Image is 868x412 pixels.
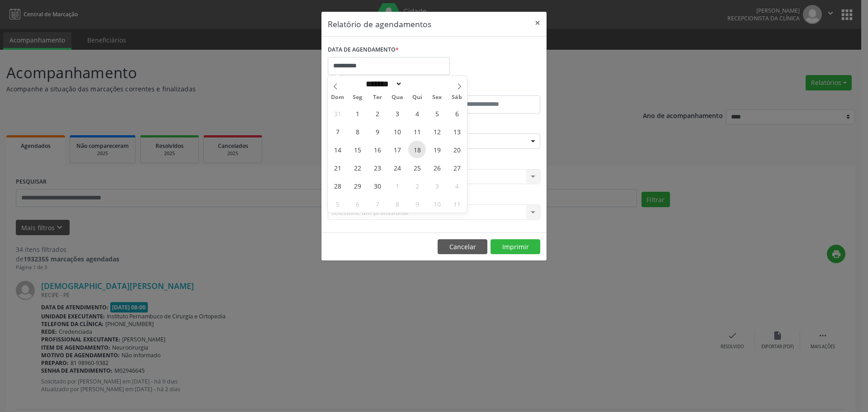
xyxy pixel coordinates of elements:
[388,177,406,194] span: Outubro 1, 2025
[448,195,466,213] span: Outubro 11, 2025
[368,141,386,158] span: Setembro 16, 2025
[448,104,466,122] span: Setembro 6, 2025
[388,195,406,213] span: Outubro 8, 2025
[448,141,466,158] span: Setembro 20, 2025
[428,104,446,122] span: Setembro 5, 2025
[408,104,426,122] span: Setembro 4, 2025
[448,159,466,176] span: Setembro 27, 2025
[491,239,540,255] button: Imprimir
[328,18,431,30] h5: Relatório de agendamentos
[388,104,406,122] span: Setembro 3, 2025
[408,177,426,194] span: Outubro 2, 2025
[349,195,366,213] span: Outubro 6, 2025
[363,79,402,89] select: Month
[427,95,447,100] span: Sex
[328,43,399,57] label: DATA DE AGENDAMENTO
[387,95,407,100] span: Qua
[329,123,346,140] span: Setembro 7, 2025
[447,95,467,100] span: Sáb
[329,177,346,194] span: Setembro 28, 2025
[528,12,547,34] button: Close
[368,123,386,140] span: Setembro 9, 2025
[329,159,346,176] span: Setembro 21, 2025
[349,141,366,158] span: Setembro 15, 2025
[438,239,487,255] button: Cancelar
[348,95,368,100] span: Seg
[368,104,386,122] span: Setembro 2, 2025
[408,159,426,176] span: Setembro 25, 2025
[407,95,427,100] span: Qui
[368,177,386,194] span: Setembro 30, 2025
[368,159,386,176] span: Setembro 23, 2025
[328,95,348,100] span: Dom
[329,195,346,213] span: Outubro 5, 2025
[436,81,540,95] label: ATÉ
[349,104,366,122] span: Setembro 1, 2025
[349,177,366,194] span: Setembro 29, 2025
[448,123,466,140] span: Setembro 13, 2025
[408,123,426,140] span: Setembro 11, 2025
[448,177,466,194] span: Outubro 4, 2025
[428,195,446,213] span: Outubro 10, 2025
[329,141,346,158] span: Setembro 14, 2025
[428,141,446,158] span: Setembro 19, 2025
[349,159,366,176] span: Setembro 22, 2025
[349,123,366,140] span: Setembro 8, 2025
[329,104,346,122] span: Agosto 31, 2025
[388,159,406,176] span: Setembro 24, 2025
[368,195,386,213] span: Outubro 7, 2025
[428,177,446,194] span: Outubro 3, 2025
[368,95,387,100] span: Ter
[402,79,432,89] input: Year
[408,195,426,213] span: Outubro 9, 2025
[428,123,446,140] span: Setembro 12, 2025
[428,159,446,176] span: Setembro 26, 2025
[388,123,406,140] span: Setembro 10, 2025
[388,141,406,158] span: Setembro 17, 2025
[408,141,426,158] span: Setembro 18, 2025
